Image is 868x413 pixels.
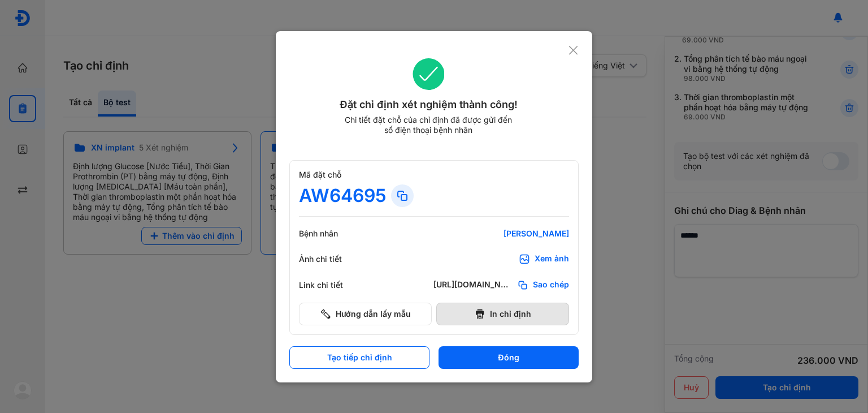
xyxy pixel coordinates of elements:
[533,279,569,291] span: Sao chép
[299,254,367,264] div: Ảnh chi tiết
[299,170,569,180] div: Mã đặt chỗ
[299,303,432,325] button: Hướng dẫn lấy mẫu
[535,253,569,265] div: Xem ảnh
[299,229,367,239] div: Bệnh nhân
[299,280,367,290] div: Link chi tiết
[433,229,569,239] div: [PERSON_NAME]
[289,346,429,369] button: Tạo tiếp chỉ định
[340,115,517,135] div: Chi tiết đặt chỗ của chỉ định đã được gửi đến số điện thoại bệnh nhân
[299,184,387,207] div: AW64695
[433,279,513,291] div: [URL][DOMAIN_NAME]
[439,346,579,369] button: Đóng
[436,303,569,325] button: In chỉ định
[289,97,568,113] div: Đặt chỉ định xét nghiệm thành công!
